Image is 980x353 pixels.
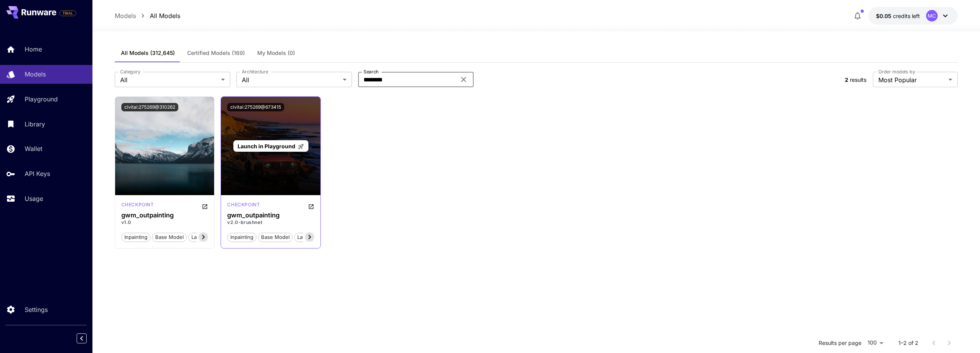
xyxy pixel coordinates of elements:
[876,12,920,20] div: $0.05
[257,50,295,56] span: My Models (0)
[189,234,220,241] span: landscape
[59,8,76,18] span: Add your payment card to enable full platform functionality.
[25,144,42,153] p: Wallet
[77,333,87,343] button: Collapse sidebar
[121,201,154,210] div: SDXL 1.0
[227,201,260,208] p: checkpoint
[25,119,45,129] p: Library
[121,219,208,226] p: v1.0
[152,232,187,242] button: base model
[228,234,256,241] span: inpainting
[227,201,260,210] div: SDXL 1.0
[926,10,938,22] div: MC
[122,234,150,241] span: inpainting
[25,94,58,104] p: Playground
[850,76,866,83] span: results
[25,305,48,314] p: Settings
[242,75,340,85] span: All
[121,103,178,111] button: civitai:275269@310262
[82,331,92,345] div: Collapse sidebar
[364,68,379,75] label: Search
[876,13,893,19] span: $0.05
[868,7,958,25] button: $0.05MC
[120,75,218,85] span: All
[295,234,326,241] span: landscape
[308,201,314,210] button: Open in CivitAI
[152,234,186,241] span: base model
[864,337,886,348] div: 100
[227,103,284,111] button: civitai:275269@673415
[258,234,292,241] span: base model
[121,201,154,208] p: checkpoint
[25,45,42,54] p: Home
[121,50,175,56] span: All Models (312,645)
[898,339,918,347] p: 1–2 of 2
[121,232,151,242] button: inpainting
[202,201,208,210] button: Open in CivitAI
[238,143,295,149] span: Launch in Playground
[187,50,245,56] span: Certified Models (169)
[121,212,208,219] h3: gwm_outpainting
[819,339,861,347] p: Results per page
[227,212,314,219] h3: gwm_outpainting
[893,13,920,19] span: credits left
[227,219,314,226] p: v2.0-brushnet
[150,11,180,20] a: All Models
[845,76,848,83] span: 2
[227,232,256,242] button: inpainting
[242,68,268,75] label: Architecture
[233,140,308,152] a: Launch in Playground
[25,70,46,79] p: Models
[60,10,76,16] span: TRIAL
[25,194,43,203] p: Usage
[294,232,326,242] button: landscape
[120,68,141,75] label: Category
[115,11,136,20] a: Models
[258,232,293,242] button: base model
[878,75,945,85] span: Most Popular
[188,232,220,242] button: landscape
[25,169,50,178] p: API Keys
[878,68,915,75] label: Order models by
[115,11,180,20] nav: breadcrumb
[941,316,980,353] iframe: Chat Widget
